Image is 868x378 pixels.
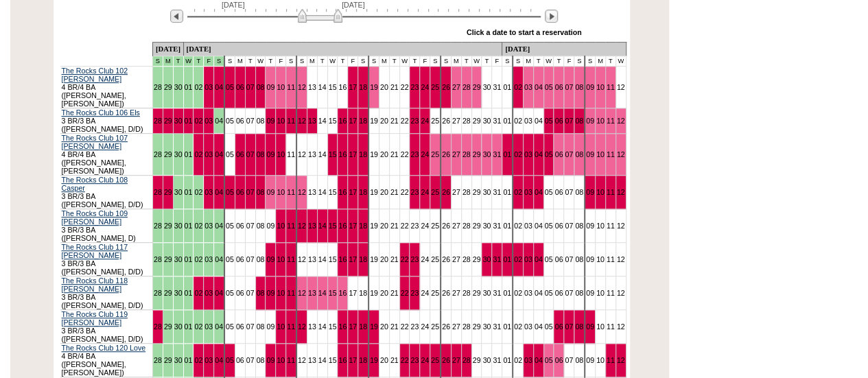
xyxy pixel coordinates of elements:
a: 24 [421,83,429,91]
a: 02 [194,150,202,158]
a: 29 [473,150,481,158]
a: 10 [277,117,285,125]
a: 03 [204,188,213,196]
a: 05 [226,188,234,196]
a: 04 [215,255,223,263]
a: 30 [174,255,183,263]
a: 27 [452,117,460,125]
a: 01 [503,117,511,125]
a: 03 [524,222,532,230]
a: 12 [617,83,625,91]
a: 06 [554,222,563,230]
a: 13 [308,150,316,158]
a: 14 [318,222,327,230]
a: 10 [277,222,285,230]
a: 31 [493,222,501,230]
a: 21 [390,83,399,91]
a: 14 [318,150,327,158]
a: 05 [545,150,553,158]
a: 06 [236,150,244,158]
a: 05 [545,83,553,91]
a: 11 [287,222,295,230]
a: 18 [359,83,367,91]
a: 05 [545,255,553,263]
a: 28 [462,255,471,263]
a: 04 [535,255,543,263]
a: 16 [338,222,347,230]
a: 05 [226,255,234,263]
a: 16 [338,188,347,196]
a: 03 [524,83,532,91]
a: 24 [421,117,429,125]
a: 11 [607,83,615,91]
a: 28 [154,150,162,158]
a: 20 [380,255,388,263]
a: 28 [462,188,471,196]
a: 14 [318,255,327,263]
a: 10 [277,83,285,91]
a: 28 [462,222,471,230]
a: 17 [349,222,357,230]
a: 02 [514,188,522,196]
a: 16 [338,117,347,125]
a: 06 [236,255,244,263]
a: 06 [236,188,244,196]
a: 09 [586,150,594,158]
a: 01 [503,188,511,196]
a: 09 [586,117,594,125]
a: 08 [257,188,265,196]
a: 30 [174,188,183,196]
a: 06 [554,255,563,263]
a: 17 [349,83,357,91]
a: 04 [215,83,223,91]
a: 23 [410,188,419,196]
a: 11 [607,117,615,125]
img: Next [545,10,558,23]
a: 31 [493,188,501,196]
a: 02 [514,150,522,158]
a: 08 [575,255,583,263]
a: 04 [215,117,223,125]
a: 09 [586,83,594,91]
a: 15 [329,188,337,196]
a: 15 [329,117,337,125]
a: 12 [617,255,625,263]
a: 29 [164,255,172,263]
a: 25 [431,83,439,91]
a: 04 [215,188,223,196]
a: 01 [503,222,511,230]
a: 30 [482,83,491,91]
a: 01 [185,150,193,158]
a: 11 [287,117,295,125]
a: 25 [431,222,439,230]
a: 12 [298,150,306,158]
a: 22 [401,188,409,196]
a: 10 [277,255,285,263]
a: 11 [287,289,295,297]
a: 25 [431,150,439,158]
a: 15 [329,255,337,263]
a: 23 [410,150,419,158]
a: 08 [575,188,583,196]
a: 20 [380,83,388,91]
a: 04 [215,150,223,158]
a: 08 [575,150,583,158]
a: 30 [174,222,183,230]
a: 05 [226,222,234,230]
a: 07 [565,222,573,230]
a: 05 [226,117,234,125]
a: 09 [266,222,274,230]
a: 03 [204,150,213,158]
a: The Rocks Club 108 Casper [62,176,128,192]
a: The Rocks Club 109 [PERSON_NAME] [62,209,128,226]
a: 23 [410,255,419,263]
a: 12 [298,222,306,230]
a: 20 [380,117,388,125]
a: The Rocks Club 106 Els [62,108,140,117]
a: 01 [185,255,193,263]
a: 28 [154,117,162,125]
a: 03 [204,222,213,230]
a: 05 [226,150,234,158]
a: 06 [554,188,563,196]
a: 01 [185,188,193,196]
